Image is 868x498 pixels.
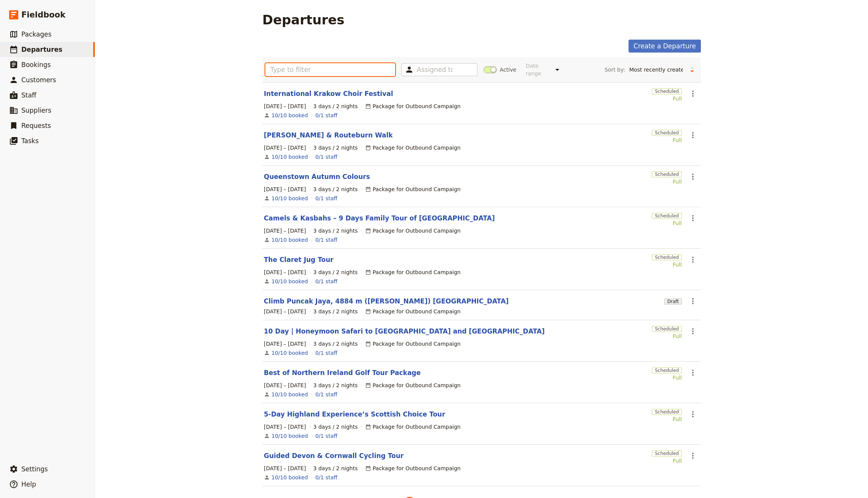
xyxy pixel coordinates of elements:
div: Package for Outbound Campaign [365,144,461,152]
a: Climb Puncak Jaya, 4884 m ([PERSON_NAME]) [GEOGRAPHIC_DATA] [264,297,509,306]
span: [DATE] – [DATE] [264,308,306,315]
select: Sort by: [626,64,686,75]
span: 3 days / 2 nights [313,308,358,315]
span: 3 days / 2 nights [313,381,358,389]
div: Package for Outbound Campaign [365,268,461,276]
button: Change sort direction [686,64,698,75]
span: Suppliers [21,107,51,114]
button: Actions [686,212,699,225]
span: [DATE] – [DATE] [264,423,306,431]
a: Best of Northern Ireland Golf Tour Package [264,368,421,377]
a: View the bookings for this departure [271,474,308,481]
div: Full [652,95,682,102]
button: Actions [686,295,699,308]
a: 0/1 staff [315,236,337,244]
h1: Departures [262,12,345,27]
span: [DATE] – [DATE] [264,464,306,472]
span: [DATE] – [DATE] [264,381,306,389]
span: 3 days / 2 nights [313,340,358,348]
span: Requests [21,122,51,129]
a: View the bookings for this departure [271,349,308,357]
span: Scheduled [652,254,682,260]
div: Package for Outbound Campaign [365,227,461,235]
span: [DATE] – [DATE] [264,340,306,348]
div: Full [652,332,682,340]
span: 3 days / 2 nights [313,268,358,276]
div: Full [652,261,682,268]
input: Assigned to [417,65,453,74]
a: Create a Departure [629,40,701,53]
a: View the bookings for this departure [271,236,308,244]
div: Package for Outbound Campaign [365,102,461,110]
span: 3 days / 2 nights [313,102,358,110]
span: Help [21,480,36,488]
span: [DATE] – [DATE] [264,227,306,235]
div: Package for Outbound Campaign [365,185,461,193]
span: 3 days / 2 nights [313,464,358,472]
span: Settings [21,465,48,473]
a: View the bookings for this departure [271,112,308,119]
span: Scheduled [652,367,682,373]
a: 0/1 staff [315,153,337,161]
a: 0/1 staff [315,432,337,440]
div: Full [652,374,682,381]
a: 10 Day | Honeymoon Safari to [GEOGRAPHIC_DATA] and [GEOGRAPHIC_DATA] [264,327,545,336]
a: 0/1 staff [315,195,337,202]
span: Active [500,66,516,73]
a: View the bookings for this departure [271,195,308,202]
span: Customers [21,76,56,84]
a: The Claret Jug Tour [264,255,333,264]
span: Scheduled [652,171,682,177]
div: Package for Outbound Campaign [365,340,461,348]
div: Package for Outbound Campaign [365,308,461,315]
div: Full [652,136,682,144]
div: Package for Outbound Campaign [365,423,461,431]
span: Sort by: [605,66,625,73]
div: Full [652,415,682,423]
button: Actions [686,449,699,462]
span: 3 days / 2 nights [313,185,358,193]
span: Fieldbook [21,9,65,21]
button: Actions [686,170,699,183]
button: Actions [686,253,699,266]
a: 5-Day Highland Experience’s Scottish Choice Tour [264,410,445,419]
span: Departures [21,46,62,53]
div: Full [652,178,682,185]
a: 0/1 staff [315,278,337,285]
a: 0/1 staff [315,349,337,357]
a: Camels & Kasbahs – 9 Days Family Tour of [GEOGRAPHIC_DATA] [264,214,495,223]
button: Actions [686,325,699,338]
a: 0/1 staff [315,112,337,119]
span: Packages [21,30,51,38]
span: Scheduled [652,409,682,415]
a: View the bookings for this departure [271,153,308,161]
span: 3 days / 2 nights [313,227,358,235]
a: 0/1 staff [315,474,337,481]
a: [PERSON_NAME] & Routeburn Walk [264,131,393,140]
span: Draft [664,298,682,305]
div: Package for Outbound Campaign [365,464,461,472]
span: Scheduled [652,450,682,456]
div: Full [652,219,682,227]
span: [DATE] – [DATE] [264,185,306,193]
a: View the bookings for this departure [271,278,308,285]
span: Tasks [21,137,39,145]
a: View the bookings for this departure [271,432,308,440]
div: Package for Outbound Campaign [365,381,461,389]
span: Scheduled [652,213,682,219]
span: 3 days / 2 nights [313,423,358,431]
button: Actions [686,129,699,142]
input: Type to filter [265,63,395,76]
span: Scheduled [652,130,682,136]
div: Full [652,457,682,464]
span: Scheduled [652,326,682,332]
span: Staff [21,91,37,99]
span: Scheduled [652,88,682,94]
a: 0/1 staff [315,391,337,398]
button: Actions [686,87,699,100]
button: Actions [686,366,699,379]
span: Bookings [21,61,51,69]
span: 3 days / 2 nights [313,144,358,152]
span: [DATE] – [DATE] [264,268,306,276]
button: Actions [686,408,699,421]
